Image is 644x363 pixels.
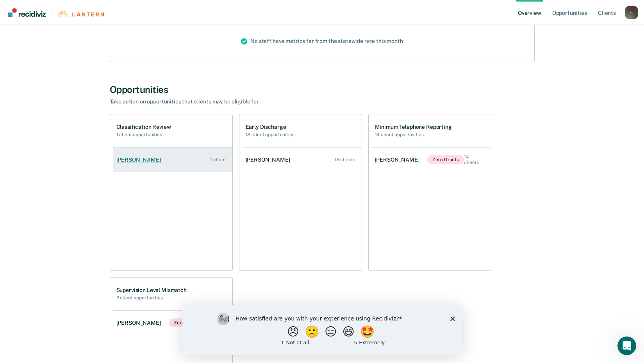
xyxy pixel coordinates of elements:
[246,124,294,130] h1: Early Discharge
[375,124,452,130] h1: Minimum Telephone Reporting
[116,132,171,137] h2: 1 client opportunities
[375,157,423,163] div: [PERSON_NAME]
[116,320,164,326] div: [PERSON_NAME]
[235,21,409,62] div: No staff have metrics far from the statewide rate this month
[464,154,484,165] div: 14 clients
[116,295,187,301] h2: 2 client opportunities
[625,6,638,19] button: Profile dropdown button
[334,157,355,162] div: 18 clients
[210,157,226,162] div: 1 client
[617,336,636,355] iframe: Intercom live chat
[116,157,164,163] div: [PERSON_NAME]
[116,287,187,294] h1: Supervision Level Mismatch
[243,149,362,171] a: [PERSON_NAME] 18 clients
[182,305,462,355] iframe: Survey by Kim from Recidiviz
[246,157,293,163] div: [PERSON_NAME]
[375,132,452,137] h2: 14 client opportunities
[625,6,638,19] div: h
[46,10,57,17] span: |
[110,98,383,105] div: Take action on opportunities that clients may be eligible for.
[169,319,205,327] span: Zero Grants
[57,11,104,17] img: Lantern
[372,146,491,173] a: [PERSON_NAME]Zero Grants 14 clients
[246,132,294,137] h2: 18 client opportunities
[113,149,232,171] a: [PERSON_NAME] 1 client
[8,8,46,17] img: Recidiviz
[427,155,464,164] span: Zero Grants
[110,84,535,95] div: Opportunities
[116,124,171,130] h1: Classification Review
[113,311,232,335] a: [PERSON_NAME]Zero Grants 2 clients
